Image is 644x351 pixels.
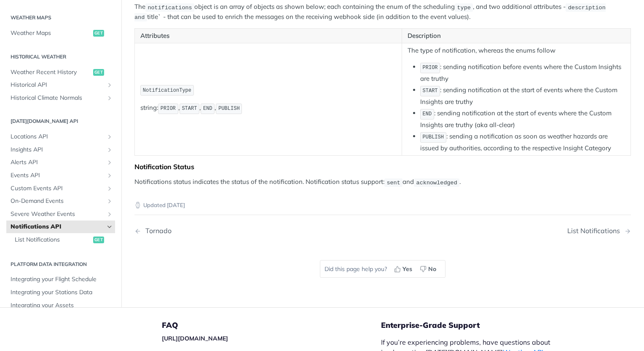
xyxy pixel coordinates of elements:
[140,31,396,41] p: Attributes
[6,79,115,91] a: Historical APIShow subpages for Historical API
[6,182,115,195] a: Custom Events APIShow subpages for Custom Events API
[381,320,578,330] h5: Enterprise-Grade Support
[11,234,115,246] a: List Notificationsget
[420,108,625,130] li: : sending notification at the start of events where the Custom Insights are truthy (aka all-clear)
[6,299,115,312] a: Integrating your Assets
[6,169,115,182] a: Events APIShow subpages for Events API
[6,221,115,234] a: Notifications APIHide subpages for Notifications API
[134,201,631,210] p: Updated [DATE]
[93,69,104,76] span: get
[6,14,115,21] h2: Weather Maps
[203,106,212,112] span: END
[140,103,396,115] p: string: , , ,
[6,92,115,104] a: Historical Climate NormalsShow subpages for Historical Climate Normals
[11,223,104,231] span: Notifications API
[428,265,436,274] span: No
[143,88,191,93] span: NotificationType
[11,29,91,37] span: Weather Maps
[106,185,113,192] button: Show subpages for Custom Events API
[11,197,104,205] span: On-Demand Events
[420,85,625,106] li: : sending notification at the start of events where the Custom Insights are truthy
[11,276,113,284] span: Integrating your Flight Schedule
[408,31,625,41] p: Description
[11,210,104,218] span: Severe Weather Events
[391,263,417,275] button: Yes
[6,286,115,299] a: Integrating your Stations Data
[11,301,113,310] span: Integrating your Assets
[11,94,104,102] span: Historical Climate Normals
[6,157,115,169] a: Alerts APIShow subpages for Alerts API
[457,4,471,11] span: type
[134,2,631,22] p: The object is an array of objects as shown below; each containing the enum of the scheduling , an...
[423,88,438,94] span: START
[11,184,104,193] span: Custom Events API
[6,118,115,125] h2: [DATE][DOMAIN_NAME] API
[320,260,445,278] div: Did this page help you?
[11,159,104,167] span: Alerts API
[134,218,631,243] nav: Pagination Controls
[15,236,91,244] span: List Notifications
[11,288,113,297] span: Integrating your Stations Data
[6,27,115,40] a: Weather Mapsget
[134,227,347,235] a: Previous Page: Tornado
[420,62,625,83] li: : sending notification before events where the Custom Insights are truthy
[11,146,104,154] span: Insights API
[423,111,432,117] span: END
[11,81,104,89] span: Historical API
[134,162,631,171] div: Notification Status
[162,335,228,342] a: [URL][DOMAIN_NAME]
[6,208,115,221] a: Severe Weather EventsShow subpages for Severe Weather Events
[567,227,624,235] div: List Notifications
[106,211,113,218] button: Show subpages for Severe Weather Events
[161,106,176,112] span: PRIOR
[423,134,444,140] span: PUBLISH
[141,227,172,235] div: Tornado
[6,53,115,61] h2: Historical Weather
[106,146,113,153] button: Show subpages for Insights API
[218,106,239,112] span: PUBLISH
[148,4,192,11] span: notifications
[6,274,115,286] a: Integrating your Flight Schedule
[134,177,631,187] p: Notifications status indicates the status of the notification. Notification status support: and .
[408,46,625,56] p: The type of notification, whereas the enums follow
[106,198,113,205] button: Show subpages for On-Demand Events
[386,179,400,186] span: sent
[416,179,457,186] span: acknowledged
[11,171,104,180] span: Events API
[106,160,113,166] button: Show subpages for Alerts API
[93,30,104,37] span: get
[6,195,115,207] a: On-Demand EventsShow subpages for On-Demand Events
[162,320,381,330] h5: FAQ
[6,66,115,79] a: Weather Recent Historyget
[420,131,625,153] li: : sending a notification as soon as weather hazards are issued by authorities, according to the r...
[6,261,115,268] h2: Platform DATA integration
[106,82,113,88] button: Show subpages for Historical API
[106,224,113,231] button: Hide subpages for Notifications API
[182,106,197,112] span: START
[423,65,438,71] span: PRIOR
[93,237,104,243] span: get
[11,133,104,141] span: Locations API
[106,134,113,141] button: Show subpages for Locations API
[417,263,441,275] button: No
[106,95,113,101] button: Show subpages for Historical Climate Normals
[567,227,631,235] a: Next Page: List Notifications
[11,68,91,77] span: Weather Recent History
[6,144,115,156] a: Insights APIShow subpages for Insights API
[106,172,113,179] button: Show subpages for Events API
[402,265,412,274] span: Yes
[6,131,115,144] a: Locations APIShow subpages for Locations API
[134,4,606,20] span: description and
